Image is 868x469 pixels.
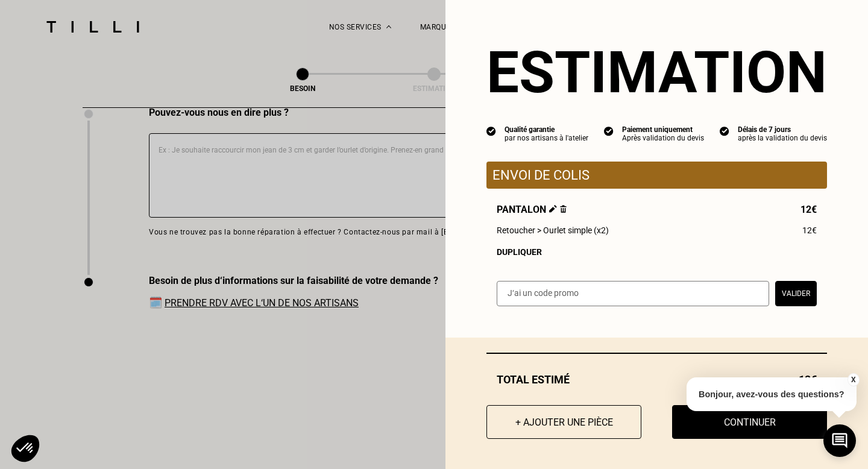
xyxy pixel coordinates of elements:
[687,377,857,411] p: Bonjour, avez-vous des questions?
[549,205,557,213] img: Éditer
[486,373,827,386] div: Total estimé
[486,39,827,106] section: Estimation
[505,125,588,134] div: Qualité garantie
[497,225,609,235] span: Retoucher > Ourlet simple (x2)
[497,281,769,306] input: J‘ai un code promo
[802,225,817,235] span: 12€
[486,405,641,439] button: + Ajouter une pièce
[672,405,827,439] button: Continuer
[622,134,704,142] div: Après validation du devis
[738,125,827,134] div: Délais de 7 jours
[622,125,704,134] div: Paiement uniquement
[800,204,817,215] span: 12€
[492,168,821,183] p: Envoi de colis
[847,373,859,386] button: X
[497,204,567,215] span: Pantalon
[720,125,729,136] img: icon list info
[738,134,827,142] div: après la validation du devis
[560,205,567,213] img: Supprimer
[604,125,614,136] img: icon list info
[486,125,496,136] img: icon list info
[505,134,588,142] div: par nos artisans à l'atelier
[497,247,817,257] div: Dupliquer
[775,281,817,306] button: Valider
